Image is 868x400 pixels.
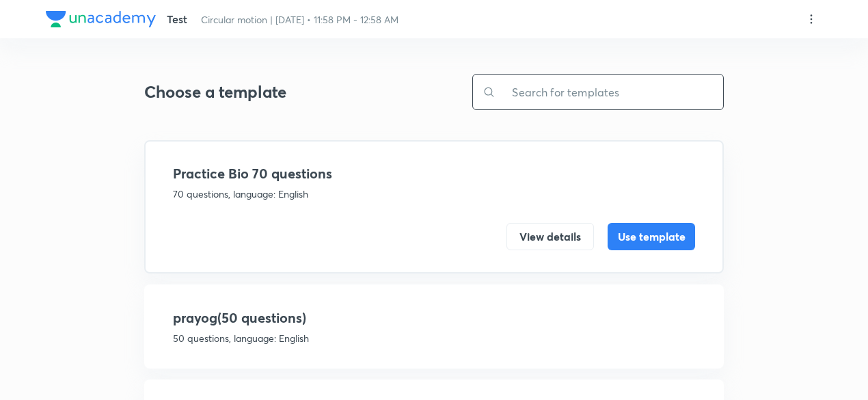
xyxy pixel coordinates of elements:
[173,163,695,184] h4: Practice Bio 70 questions
[201,13,398,26] span: Circular motion | [DATE] • 11:58 PM - 12:58 AM
[173,308,695,328] h4: prayog(50 questions)
[173,187,695,201] p: 70 questions, language: English
[46,11,156,27] img: Company Logo
[506,223,594,250] button: View details
[608,223,695,250] button: Use template
[496,75,723,109] input: Search for templates
[167,12,187,26] span: Test
[144,82,429,102] h3: Choose a template
[173,331,695,345] p: 50 questions, language: English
